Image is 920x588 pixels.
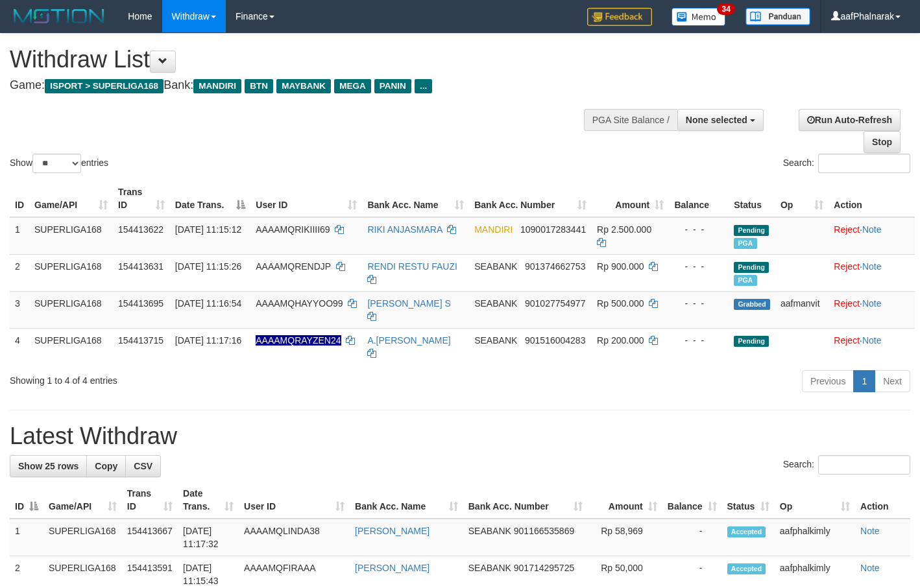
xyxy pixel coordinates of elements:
span: 154413695 [118,298,163,309]
a: RIKI ANJASMARA [367,224,442,235]
select: Showentries [32,154,81,173]
a: Previous [802,370,854,392]
h1: Latest Withdraw [10,423,910,449]
span: Copy 901374662753 to clipboard [525,261,585,272]
a: Next [875,370,910,392]
div: PGA Site Balance / [584,109,677,131]
a: Note [862,298,882,309]
td: · [829,254,915,291]
span: ISPORT > SUPERLIGA168 [45,79,163,93]
th: User ID: activate to sort column ascending [239,482,350,519]
a: Copy [86,455,126,477]
label: Search: [783,455,910,475]
a: Reject [834,335,860,346]
td: SUPERLIGA168 [29,328,113,365]
span: Rp 500.000 [597,298,644,309]
a: Note [862,335,882,346]
span: SEABANK [468,526,511,536]
a: Reject [834,224,860,235]
th: Bank Acc. Name: activate to sort column ascending [362,180,469,217]
span: Copy 901516004283 to clipboard [525,335,585,346]
span: Rp 900.000 [597,261,644,272]
th: Date Trans.: activate to sort column ascending [178,482,239,519]
td: 1 [10,519,43,556]
a: Reject [834,298,860,309]
img: Feedback.jpg [587,8,652,26]
a: Note [860,526,880,536]
th: Balance [669,180,729,217]
td: 3 [10,291,29,328]
td: SUPERLIGA168 [29,291,113,328]
a: Stop [864,131,901,153]
span: Rp 200.000 [597,335,644,346]
td: aafmanvit [775,291,829,328]
td: SUPERLIGA168 [43,519,122,556]
div: - - - [674,297,723,310]
span: Nama rekening ada tanda titik/strip, harap diedit [256,335,341,346]
th: Date Trans.: activate to sort column descending [170,180,250,217]
a: Reject [834,261,860,272]
div: - - - [674,334,723,347]
th: Op: activate to sort column ascending [775,180,829,217]
a: Note [862,261,882,272]
th: Balance: activate to sort column ascending [662,482,722,519]
td: aafphalkimly [775,519,855,556]
span: [DATE] 11:15:12 [175,224,241,235]
span: SEABANK [474,335,517,346]
span: MANDIRI [193,79,241,93]
th: Trans ID: activate to sort column ascending [113,180,170,217]
span: [DATE] 11:15:26 [175,261,241,272]
div: Showing 1 to 4 of 4 entries [10,369,374,387]
span: Copy [95,461,117,471]
span: 154413622 [118,224,163,235]
td: SUPERLIGA168 [29,217,113,255]
label: Search: [783,154,910,173]
input: Search: [818,154,910,173]
th: Bank Acc. Number: activate to sort column ascending [469,180,592,217]
th: Bank Acc. Name: activate to sort column ascending [350,482,463,519]
th: Status: activate to sort column ascending [722,482,775,519]
th: Game/API: activate to sort column ascending [43,482,122,519]
span: MEGA [334,79,371,93]
span: 154413631 [118,261,163,272]
span: Pending [734,225,769,236]
a: Note [862,224,882,235]
td: Rp 58,969 [588,519,662,556]
a: A.[PERSON_NAME] [367,335,450,346]
a: [PERSON_NAME] [355,563,430,573]
span: Marked by aafsoycanthlai [734,238,757,249]
span: 154413715 [118,335,163,346]
span: [DATE] 11:17:16 [175,335,241,346]
th: Bank Acc. Number: activate to sort column ascending [463,482,588,519]
span: Pending [734,262,769,273]
span: Marked by aafsengchandara [734,275,757,286]
a: CSV [125,455,161,477]
a: 1 [853,370,875,392]
input: Search: [818,455,910,475]
td: · [829,217,915,255]
span: PANIN [374,79,411,93]
h1: Withdraw List [10,47,600,73]
td: [DATE] 11:17:32 [178,519,239,556]
th: ID [10,180,29,217]
th: Status [729,180,775,217]
th: Amount: activate to sort column ascending [588,482,662,519]
th: User ID: activate to sort column ascending [250,180,362,217]
img: MOTION_logo.png [10,6,108,26]
th: Op: activate to sort column ascending [775,482,855,519]
td: · [829,328,915,365]
span: Copy 901166535869 to clipboard [514,526,574,536]
th: Amount: activate to sort column ascending [592,180,669,217]
button: None selected [677,109,764,131]
span: BTN [245,79,273,93]
a: RENDI RESTU FAUZI [367,261,457,272]
span: SEABANK [474,261,517,272]
span: None selected [686,115,747,125]
a: Show 25 rows [10,455,87,477]
span: Copy 1090017283441 to clipboard [520,224,586,235]
span: SEABANK [468,563,511,573]
span: CSV [134,461,152,471]
td: 1 [10,217,29,255]
span: ... [415,79,432,93]
span: Pending [734,336,769,347]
